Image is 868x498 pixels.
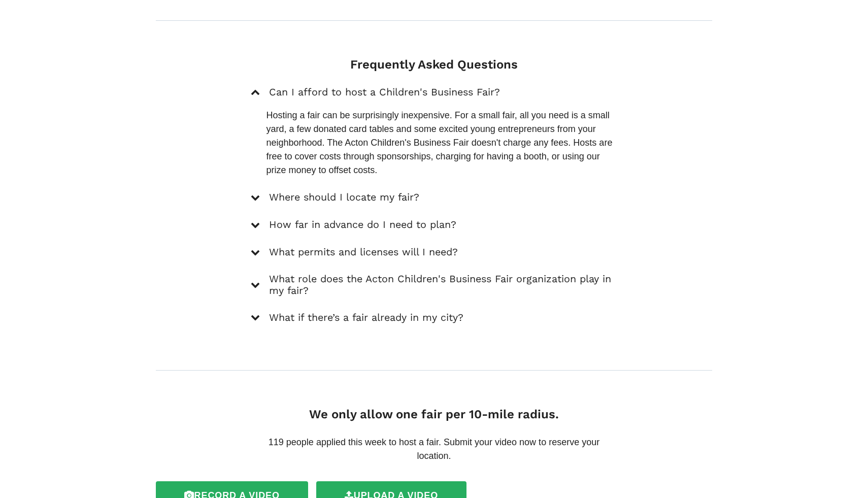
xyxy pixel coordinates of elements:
[251,57,617,72] h4: Frequently Asked Questions
[269,191,419,204] h5: Where should I locate my fair?
[251,436,617,463] p: 119 people applied this week to host a fair. Submit your video now to reserve your location.
[269,219,456,231] h5: How far in advance do I need to plan?
[269,273,617,297] h5: What role does the Acton Children's Business Fair organization play in my fair?
[269,246,458,258] h5: What permits and licenses will I need?
[269,312,463,324] h5: What if there’s a fair already in my city?
[251,407,617,422] h4: We only allow one fair per 10-mile radius.
[269,86,500,98] h5: Can I afford to host a Children's Business Fair?
[266,109,617,177] p: Hosting a fair can be surprisingly inexpensive. For a small fair, all you need is a small yard, a...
